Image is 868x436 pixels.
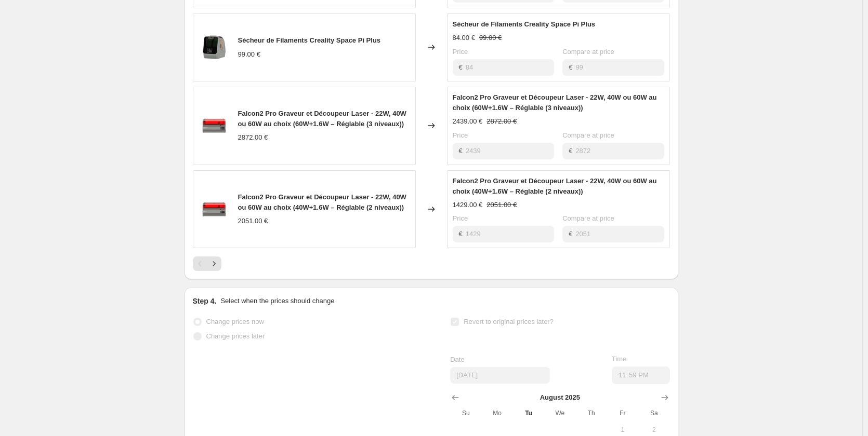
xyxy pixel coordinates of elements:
[199,194,230,225] img: Falcon2_Pro_4_80x.png
[517,409,540,417] span: Tu
[486,200,517,210] strike: 2051.00 €
[220,296,334,306] p: Select when the prices should change
[448,390,463,405] button: Show previous month, July 2025
[464,318,554,325] span: Revert to original prices later?
[453,116,483,127] div: 2439.00 €
[450,367,550,384] input: 8/26/2025
[453,48,468,56] span: Price
[479,33,502,43] strike: 99.00 €
[238,49,260,60] div: 99.00 €
[453,177,657,195] span: Falcon2 Pro Graveur et Découpeur Laser - 22W, 40W ou 60W au choix (40W+1.6W – Réglable (2 niveaux))
[657,390,672,405] button: Show next month, September 2025
[453,214,468,222] span: Price
[459,63,463,71] span: €
[513,405,544,421] th: Tuesday
[453,131,468,139] span: Price
[199,110,230,141] img: Falcon2_Pro_4_80x.png
[199,32,230,63] img: Space_Pi_Filament_Dryer_Plus_1_80x.png
[453,200,483,210] div: 1429.00 €
[450,405,481,421] th: Sunday
[486,116,517,127] strike: 2872.00 €
[611,409,634,417] span: Fr
[482,405,513,421] th: Monday
[544,405,575,421] th: Wednesday
[238,36,381,44] span: Sécheur de Filaments Creality Space Pi Plus
[607,405,638,421] th: Friday
[206,332,265,340] span: Change prices later
[453,33,475,43] div: 84.00 €
[569,230,572,238] span: €
[580,409,602,417] span: Th
[486,409,509,417] span: Mo
[238,193,406,211] span: Falcon2 Pro Graveur et Découpeur Laser - 22W, 40W ou 60W au choix (40W+1.6W – Réglable (2 niveaux))
[638,405,669,421] th: Saturday
[612,366,670,384] input: 12:00
[612,355,626,363] span: Time
[193,296,217,306] h2: Step 4.
[207,256,221,271] button: Next
[453,20,596,28] span: Sécheur de Filaments Creality Space Pi Plus
[459,147,463,155] span: €
[562,131,614,139] span: Compare at price
[642,426,665,434] span: 2
[193,256,221,271] nav: Pagination
[569,63,572,71] span: €
[238,216,268,226] div: 2051.00 €
[450,356,464,363] span: Date
[569,147,572,155] span: €
[562,214,614,222] span: Compare at price
[548,409,571,417] span: We
[238,110,406,128] span: Falcon2 Pro Graveur et Découpeur Laser - 22W, 40W ou 60W au choix (60W+1.6W – Réglable (3 niveaux))
[642,409,665,417] span: Sa
[453,93,657,112] span: Falcon2 Pro Graveur et Découpeur Laser - 22W, 40W ou 60W au choix (60W+1.6W – Réglable (3 niveaux))
[454,409,477,417] span: Su
[238,132,268,143] div: 2872.00 €
[206,318,264,325] span: Change prices now
[611,426,634,434] span: 1
[575,405,607,421] th: Thursday
[562,48,614,56] span: Compare at price
[459,230,463,238] span: €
